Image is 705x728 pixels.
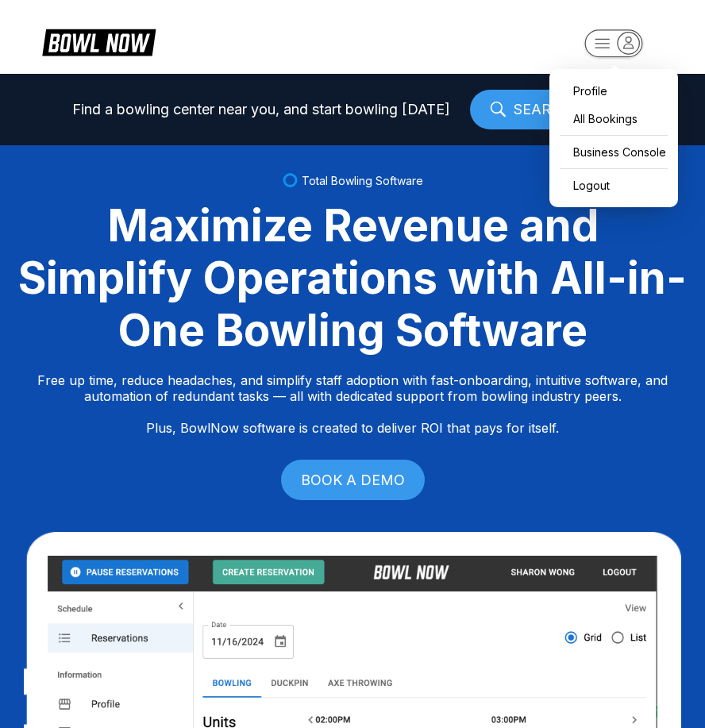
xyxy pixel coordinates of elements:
a: All Bookings [557,105,670,133]
div: Maximize Revenue and Simplify Operations with All-in-One Bowling Software [16,199,689,356]
a: Business Console [557,138,670,166]
a: BOOK A DEMO [281,460,425,500]
p: Free up time, reduce headaches, and simplify staff adoption with fast-onboarding, intuitive softw... [37,372,668,436]
a: SEARCH NOW [470,90,633,129]
span: Total Bowling Software [302,174,423,187]
button: Logout [557,171,670,199]
span: Find a bowling center near you, and start bowling [DATE] [72,102,450,117]
a: Profile [557,77,670,105]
